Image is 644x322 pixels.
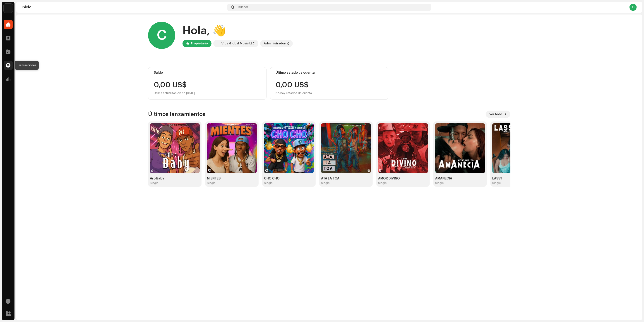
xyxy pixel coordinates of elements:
div: Single [264,181,273,185]
div: LASSY [492,177,542,180]
img: 99f30673-371c-4140-a6a0-3d30e9a4138d [321,123,371,173]
div: Último estado de cuenta [276,71,383,75]
div: No hay estados de cuenta [276,90,312,96]
div: Administrador(a) [264,41,289,46]
div: Single [207,181,216,185]
div: AMANECIA [435,177,485,180]
div: C [630,4,637,11]
img: 92c51b26-f3b3-4d99-9555-c96e13471950 [492,123,542,173]
re-o-card-value: Último estado de cuenta [270,67,389,100]
img: efe17899-e597-4c86-b47f-de2678312cfe [4,4,13,13]
img: 9323ac29-6568-4296-b2fb-eab98ec0f498 [207,123,257,173]
div: Aro Baby [150,177,200,180]
span: Ver todo [489,110,502,119]
div: Single [150,181,159,185]
div: C [148,22,175,49]
div: ATA LA TOA [321,177,371,180]
re-o-card-value: Saldo [148,67,267,100]
img: 506e0b3b-7343-4804-91b3-fe0772f9b4d6 [150,123,200,173]
button: Ver todo [486,111,510,118]
div: Propietario [191,41,208,46]
div: Single [492,181,501,185]
div: Última actualización en [DATE] [154,90,261,96]
div: MIENTES [207,177,257,180]
div: Inicio [22,5,226,9]
img: efe17899-e597-4c86-b47f-de2678312cfe [214,41,220,46]
div: Hola, 👋 [183,24,293,38]
h3: Últimos lanzamientos [148,111,205,118]
div: Saldo [154,71,261,75]
div: Single [378,181,387,185]
img: 5b278a08-93b7-45c6-a514-91eaad229b1d [378,123,428,173]
div: CHO CHO [264,177,314,180]
span: Buscar [238,5,248,9]
img: 72978e40-25f6-4d30-9a34-2b78cc5477d8 [264,123,314,173]
div: Vibe Global Music LLC [221,41,255,46]
div: AMOR DIVINO [378,177,428,180]
div: Single [435,181,444,185]
img: 8587b220-31d9-4655-87d0-770377e984ac [435,123,485,173]
div: Single [321,181,330,185]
